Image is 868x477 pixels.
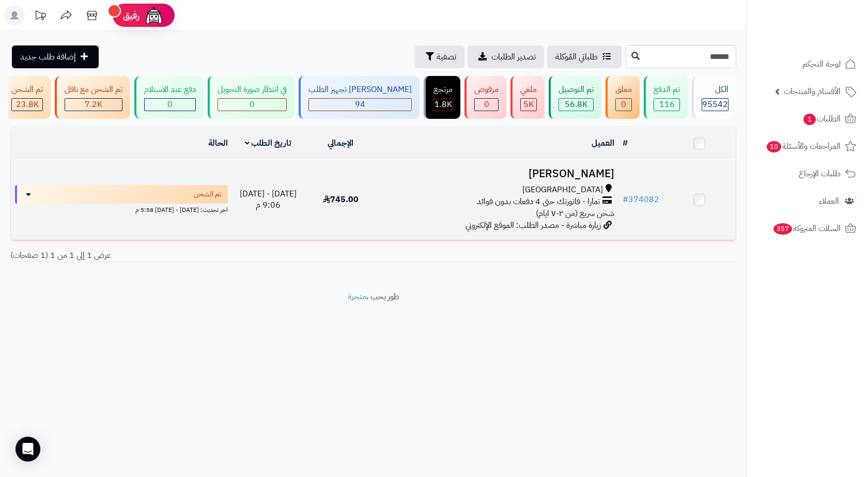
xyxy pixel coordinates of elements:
[65,84,122,96] div: تم الشحن مع ناقل
[3,250,374,261] div: عرض 1 إلى 1 من 1 (1 صفحات)
[477,196,600,208] span: تمارا - فاتورتك حتى 4 دفعات بدون فوائد
[659,98,675,111] span: 116
[144,5,164,26] img: ai-face.png
[547,45,622,68] a: طلباتي المُوكلة
[522,184,603,196] span: [GEOGRAPHIC_DATA]
[753,52,862,76] a: لوحة التحكم
[240,188,297,212] span: [DATE] - [DATE] 9:06 م
[474,84,499,96] div: مرفوض
[16,98,39,111] span: 23.8K
[565,98,587,111] span: 56.8K
[144,84,196,96] div: دفع عند الاستلام
[468,45,544,68] a: تصدير الطلبات
[381,168,614,180] h3: [PERSON_NAME]
[753,216,862,241] a: السلات المتروكة357
[615,84,632,96] div: معلق
[323,193,359,206] span: 745.00
[521,99,536,111] div: 4985
[85,98,102,111] span: 7.2K
[12,45,99,68] a: إضافة طلب جديد
[654,84,680,96] div: تم الدفع
[690,76,738,119] a: الكل95542
[462,76,508,119] a: مرفوض 0
[654,99,679,111] div: 116
[753,134,862,159] a: المراجعات والأسئلة10
[520,84,537,96] div: ملغي
[536,207,614,220] span: شحن سريع (من ٢-٧ ايام)
[784,84,841,99] span: الأقسام والمنتجات
[798,29,858,51] img: logo-2.png
[348,290,366,303] a: متجرة
[20,51,76,63] span: إضافة طلب جديد
[523,98,534,111] span: 5K
[773,223,792,235] span: 357
[766,139,841,153] span: المراجعات والأسئلة
[819,194,839,208] span: العملاء
[559,84,594,96] div: تم التوصيل
[767,141,781,152] span: 10
[250,98,255,111] span: 0
[65,99,122,111] div: 7223
[592,137,614,149] a: العميل
[623,193,659,206] a: #374082
[208,137,228,149] a: الحالة
[753,189,862,213] a: العملاء
[328,137,353,149] a: الإجمالي
[12,99,42,111] div: 23805
[466,219,601,232] span: زيارة مباشرة - مصدر الطلب: الموقع الإلكتروني
[702,84,729,96] div: الكل
[218,99,286,111] div: 0
[799,166,841,181] span: طلبات الإرجاع
[702,98,728,111] span: 95542
[434,99,452,111] div: 1815
[132,76,206,119] a: دفع عند الاستلام 0
[355,98,365,111] span: 94
[508,76,547,119] a: ملغي 5K
[297,76,422,119] a: [PERSON_NAME] تجهيز الطلب 94
[547,76,603,119] a: تم التوصيل 56.8K
[245,137,292,149] a: تاريخ الطلب
[623,137,628,149] a: #
[559,99,593,111] div: 56753
[772,221,841,236] span: السلات المتروكة
[753,106,862,131] a: الطلبات1
[309,99,411,111] div: 94
[491,51,536,63] span: تصدير الطلبات
[145,99,195,111] div: 0
[53,76,132,119] a: تم الشحن مع ناقل 7.2K
[803,114,816,125] span: 1
[16,437,40,461] div: Open Intercom Messenger
[623,193,628,206] span: #
[616,99,631,111] div: 0
[123,9,139,22] span: رفيق
[642,76,690,119] a: تم الدفع 116
[437,51,456,63] span: تصفية
[11,84,43,96] div: تم الشحن
[415,45,464,68] button: تصفية
[167,98,173,111] span: 0
[27,5,53,28] a: تحديثات المنصة
[218,84,287,96] div: في انتظار صورة التحويل
[555,51,598,63] span: طلباتي المُوكلة
[433,84,453,96] div: مرتجع
[308,84,412,96] div: [PERSON_NAME] تجهيز الطلب
[435,98,452,111] span: 1.8K
[603,76,642,119] a: معلق 0
[753,161,862,186] a: طلبات الإرجاع
[194,189,222,199] span: تم الشحن
[206,76,297,119] a: في انتظار صورة التحويل 0
[621,98,626,111] span: 0
[484,98,489,111] span: 0
[422,76,462,119] a: مرتجع 1.8K
[475,99,498,111] div: 0
[802,57,841,71] span: لوحة التحكم
[802,112,841,126] span: الطلبات
[15,204,228,214] div: اخر تحديث: [DATE] - [DATE] 5:58 م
